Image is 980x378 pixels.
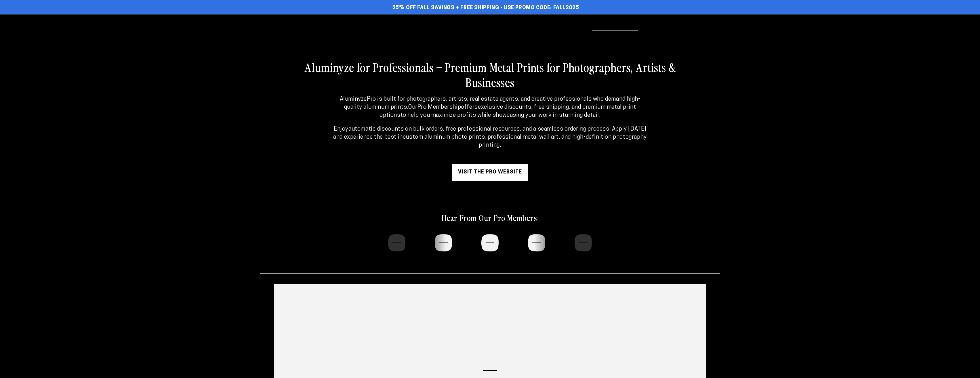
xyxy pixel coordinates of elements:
[442,212,539,223] h2: Hear From Our Pro Members:
[381,19,443,34] a: Start Your Print
[340,96,640,110] strong: AluminyzePro is built for photographers, artists, real estate agents, and creative professionals ...
[551,22,579,31] span: About Us
[303,60,677,89] h2: Aluminyze for Professionals – Premium Metal Prints for Photographers, Artists & Businesses
[448,19,493,34] a: Shop By Use
[386,22,439,31] span: Start Your Print
[392,5,579,11] span: 25% off FALL Savings + Free Shipping - Use Promo Code: FALL2025
[331,125,649,149] p: Enjoy . Apply [DATE] and experience the best in
[417,104,461,110] strong: Pro Membership
[380,104,636,118] strong: exclusive discounts, free shipping, and premium metal print options
[452,164,528,181] a: visit the pro website
[502,22,538,31] span: Why Metal?
[452,22,489,31] span: Shop By Use
[403,134,647,148] strong: custom aluminum photo prints, professional metal wall art, and high-definition photography printing.
[497,19,542,34] a: Why Metal?
[671,20,684,33] summary: Search our site
[348,126,609,132] strong: automatic discounts on bulk orders, free professional resources, and a seamless ordering process
[592,22,638,31] span: Professionals
[588,19,642,34] a: Professionals
[546,19,584,34] a: About Us
[331,95,649,119] p: Our offers to help you maximize profits while showcasing your work in stunning detail.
